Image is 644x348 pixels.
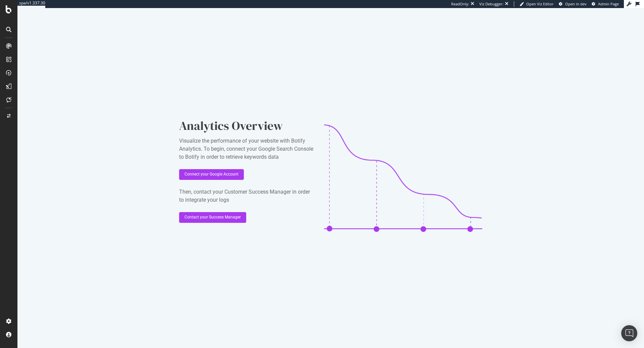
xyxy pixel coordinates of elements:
[179,212,246,223] button: Contact your Success Manager
[479,1,503,7] div: Viz Debugger:
[526,1,554,6] span: Open Viz Editor
[184,171,238,177] div: Connect your Google Account
[179,117,313,134] div: Analytics Overview
[324,125,482,232] img: CaL_T18e.png
[451,1,469,7] div: ReadOnly:
[179,137,313,161] div: Visualize the performance of your website with Botify Analytics. To begin, connect your Google Se...
[179,169,244,180] button: Connect your Google Account
[179,188,313,204] div: Then, contact your Customer Success Manager in order to integrate your logs
[559,1,587,7] a: Open in dev
[520,1,554,7] a: Open Viz Editor
[621,325,637,341] div: Open Intercom Messenger
[598,1,619,6] span: Admin Page
[184,214,241,220] div: Contact your Success Manager
[565,1,587,6] span: Open in dev
[592,1,619,7] a: Admin Page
